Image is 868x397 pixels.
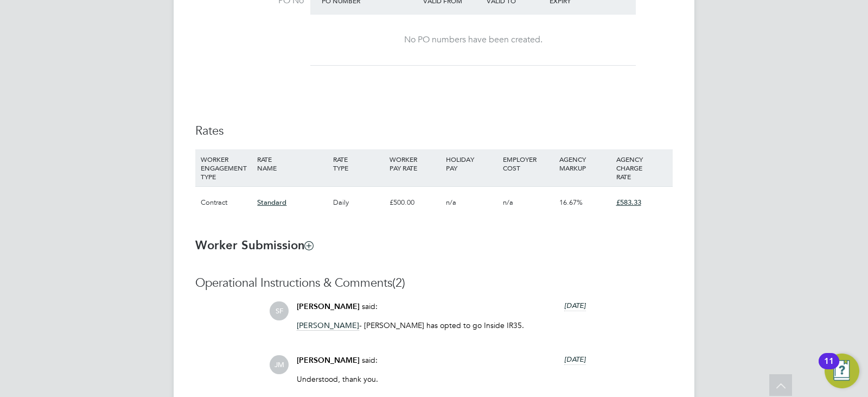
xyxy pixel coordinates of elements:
[616,198,641,207] span: £583.33
[387,187,443,218] div: £500.00
[500,149,557,178] div: EMPLOYER COST
[564,355,586,364] span: [DATE]
[362,355,378,365] span: said:
[195,123,673,139] h3: Rates
[270,301,289,320] span: SF
[321,34,625,46] div: No PO numbers have been created.
[362,301,378,311] span: said:
[297,320,586,330] p: - [PERSON_NAME] has opted to go Inside IR35.
[392,275,405,290] span: (2)
[297,320,359,331] span: [PERSON_NAME]
[198,187,254,218] div: Contract
[614,149,670,186] div: AGENCY CHARGE RATE
[564,301,586,310] span: [DATE]
[254,149,330,178] div: RATE NAME
[195,238,313,253] b: Worker Submission
[824,361,834,375] div: 11
[330,187,387,218] div: Daily
[503,198,513,207] span: n/a
[387,149,443,178] div: WORKER PAY RATE
[195,275,673,291] h3: Operational Instructions & Comments
[297,302,360,311] span: [PERSON_NAME]
[443,149,500,178] div: HOLIDAY PAY
[557,149,613,178] div: AGENCY MARKUP
[825,354,859,388] button: Open Resource Center, 11 new notifications
[257,198,286,207] span: Standard
[198,149,254,186] div: WORKER ENGAGEMENT TYPE
[270,355,289,374] span: JM
[446,198,456,207] span: n/a
[559,198,583,207] span: 16.67%
[297,356,360,365] span: [PERSON_NAME]
[330,149,387,178] div: RATE TYPE
[297,374,586,384] p: Understood, thank you.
